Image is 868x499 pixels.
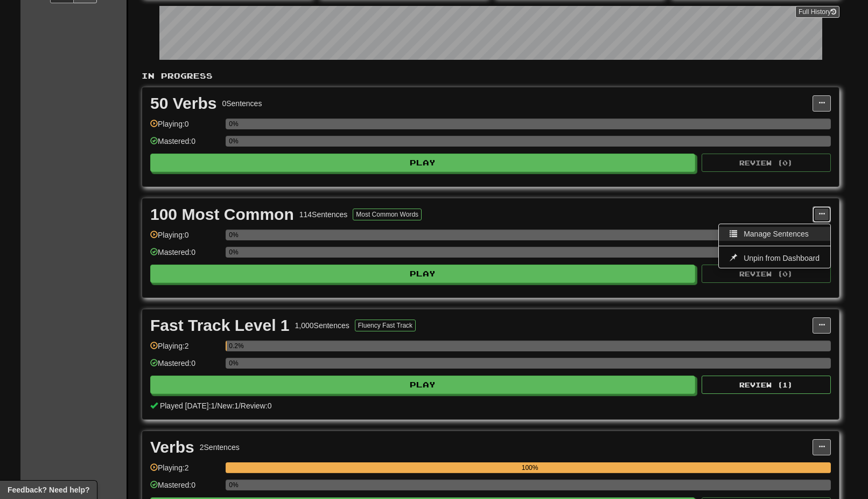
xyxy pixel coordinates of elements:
span: Manage Sentences [744,230,809,238]
div: Verbs [150,439,194,455]
a: Unpin from Dashboard [719,251,830,265]
div: 0 Sentences [222,98,262,109]
span: New: 1 [217,401,239,410]
button: Fluency Fast Track [355,320,416,331]
div: 100 Most Common [150,206,294,223]
p: In Progress [142,71,839,81]
div: 50 Verbs [150,95,216,112]
button: Review (1) [702,376,831,394]
button: Review (0) [702,265,831,283]
div: Playing: 0 [150,119,220,136]
a: Manage Sentences [719,227,830,241]
button: Review (0) [702,154,831,172]
div: 1,000 Sentences [295,320,349,331]
div: 2 Sentences [200,442,240,453]
div: Mastered: 0 [150,358,220,376]
div: Fast Track Level 1 [150,317,290,334]
span: Review: 0 [241,401,272,410]
button: Play [150,265,695,283]
button: Most Common Words [353,209,422,220]
div: Playing: 0 [150,230,220,247]
div: Mastered: 0 [150,247,220,265]
span: Open feedback widget [8,484,89,495]
a: Full History [795,6,839,18]
button: Play [150,376,695,394]
span: Unpin from Dashboard [744,254,820,262]
div: 100% [229,462,831,473]
div: Playing: 2 [150,462,220,480]
span: Played [DATE]: 1 [160,401,215,410]
div: Mastered: 0 [150,480,220,497]
span: / [239,401,241,410]
div: Playing: 2 [150,341,220,358]
button: Play [150,154,695,172]
span: / [215,401,217,410]
div: Mastered: 0 [150,136,220,154]
div: 114 Sentences [299,209,348,220]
